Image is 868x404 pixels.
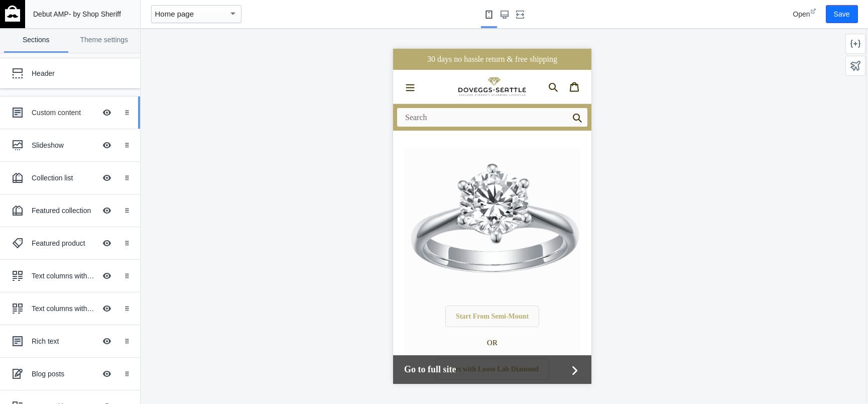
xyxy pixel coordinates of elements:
[96,134,118,156] button: Hide
[32,68,118,78] div: Header
[94,288,104,300] div: OR
[69,10,121,18] span: - by Shop Sheriff
[96,363,118,385] button: Hide
[32,271,96,281] div: Text columns with images
[72,28,137,53] a: Theme settings
[96,232,118,254] button: Hide
[4,28,68,53] a: Sections
[53,29,146,47] a: image
[65,29,133,47] img: image
[32,206,96,216] div: Featured collection
[52,257,146,278] a: Start From Semi-Mount
[179,59,189,78] a: submit search
[32,140,96,150] div: Slideshow
[4,59,194,78] input: Search
[96,297,118,320] button: Hide
[96,330,118,352] button: Hide
[32,108,96,118] div: Custom content
[7,28,28,48] button: Menu
[32,336,96,346] div: Rich text
[826,5,858,23] button: Save
[11,99,187,243] img: 2000X1367-removebg.png
[155,10,194,18] mat-select-trigger: Home page
[96,199,118,222] button: Hide
[32,238,96,248] div: Featured product
[96,265,118,287] button: Hide
[32,369,96,379] div: Blog posts
[32,173,96,183] div: Collection list
[33,10,69,18] span: Debut AMP
[11,314,174,328] span: Go to full site
[793,10,810,18] span: Open
[96,167,118,189] button: Hide
[32,304,96,314] div: Text columns with images
[5,6,20,22] img: main-logo_60x60_white.png
[96,102,118,124] button: Hide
